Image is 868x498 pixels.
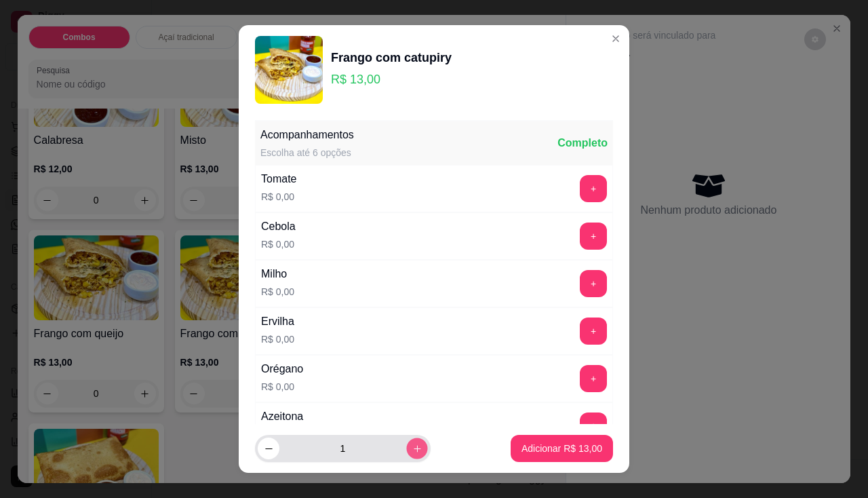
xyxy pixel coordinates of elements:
p: R$ 13,00 [331,70,452,89]
p: R$ 0,00 [261,332,294,346]
div: Cebola [261,218,296,235]
div: Frango com catupiry [331,48,452,67]
p: Adicionar R$ 13,00 [521,442,602,455]
p: R$ 0,00 [261,190,296,204]
div: Ervilha [261,313,294,330]
button: add [580,270,607,297]
div: Acompanhamentos [260,127,354,143]
button: add [580,223,607,250]
button: add [580,413,607,440]
button: add [580,175,607,202]
button: add [580,318,607,345]
button: decrease-product-quantity [258,438,279,459]
div: Tomate [261,171,296,187]
button: add [580,365,607,392]
div: Orégano [261,361,303,377]
div: Escolha até 6 opções [260,146,354,159]
button: Adicionar R$ 13,00 [511,435,613,462]
button: Close [605,28,627,50]
div: Completo [557,135,608,151]
p: R$ 0,00 [261,380,303,394]
div: Azeitona [261,408,303,425]
p: R$ 0,00 [261,237,296,251]
img: product-image [255,36,323,104]
button: increase-product-quantity [406,438,427,459]
div: Milho [261,266,294,282]
p: R$ 0,00 [261,285,294,299]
